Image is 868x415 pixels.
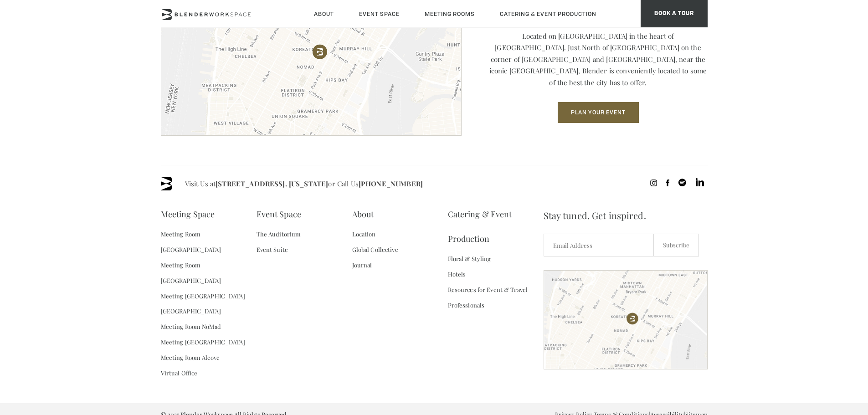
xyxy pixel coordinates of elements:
[161,350,220,365] a: Meeting Room Alcove
[448,282,544,313] a: Resources for Event & Travel Professionals
[448,202,544,251] a: Catering & Event Production
[161,303,221,319] a: [GEOGRAPHIC_DATA]
[352,242,398,257] a: Global Collective
[161,365,198,381] a: Virtual Office
[257,226,301,242] a: The Auditorium
[352,202,374,226] a: About
[448,251,491,266] a: Floral & Styling
[558,102,639,123] button: Plan Your Event
[822,371,868,415] iframe: Chat Widget
[185,177,423,190] span: Visit Us at or Call Us
[544,202,708,229] span: Stay tuned. Get inspired.
[161,257,257,288] a: Meeting Room [GEOGRAPHIC_DATA]
[448,266,466,282] a: Hotels
[653,234,699,256] input: Subscribe
[352,257,372,273] a: Journal
[257,202,301,226] a: Event Space
[352,226,376,242] a: Location
[359,179,423,188] a: [PHONE_NUMBER]
[257,242,288,257] a: Event Suite
[544,234,654,256] input: Email Address
[161,319,221,334] a: Meeting Room NoMad
[216,179,328,188] a: [STREET_ADDRESS]. [US_STATE]
[161,202,215,226] a: Meeting Space
[161,288,245,304] a: Meeting [GEOGRAPHIC_DATA]
[489,31,708,89] p: Located on [GEOGRAPHIC_DATA] in the heart of [GEOGRAPHIC_DATA]. Just North of [GEOGRAPHIC_DATA] o...
[161,334,245,350] a: Meeting [GEOGRAPHIC_DATA]
[161,226,257,257] a: Meeting Room [GEOGRAPHIC_DATA]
